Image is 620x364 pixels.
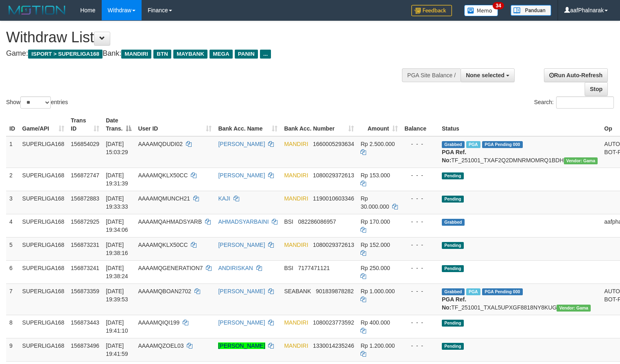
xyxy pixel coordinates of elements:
label: Search: [534,96,614,109]
span: BSI [284,218,293,225]
span: MAYBANK [173,50,207,59]
th: Trans ID: activate to sort column ascending [68,113,103,136]
label: Show entries [6,96,68,109]
span: Rp 1.000.000 [360,288,395,294]
th: ID [6,113,19,136]
h4: Game: Bank: [6,50,405,58]
td: SUPERLIGA168 [19,315,68,338]
span: Grabbed [442,141,465,148]
span: MANDIRI [284,342,308,349]
span: ... [260,50,271,59]
select: Showentries [20,96,51,109]
div: - - - [404,241,435,249]
span: AAAAMQBOAN2702 [138,288,191,294]
span: None selected [466,72,504,78]
span: MANDIRI [121,50,151,59]
span: AAAAMQKLX50CC [138,242,188,248]
span: Marked by aafsoycanthlai [466,141,480,148]
div: - - - [404,318,435,327]
td: SUPERLIGA168 [19,168,68,191]
span: Rp 153.000 [360,172,390,179]
th: Amount: activate to sort column ascending [357,113,401,136]
a: Run Auto-Refresh [544,68,608,82]
span: Vendor URL: https://trx31.1velocity.biz [557,305,591,312]
h1: Withdraw List [6,29,405,46]
td: 1 [6,136,19,168]
th: User ID: activate to sort column ascending [135,113,215,136]
a: [PERSON_NAME] [218,342,265,349]
span: Pending [442,265,464,272]
a: ANDIRISKAN [218,265,253,271]
span: AAAAMQZOEL03 [138,342,183,349]
span: PANIN [235,50,258,59]
span: [DATE] 19:39:53 [106,288,128,303]
div: - - - [404,342,435,350]
span: Copy 7177471121 to clipboard [298,265,330,271]
a: [PERSON_NAME] [218,319,265,326]
span: Rp 170.000 [360,218,390,225]
span: Copy 1660005293634 to clipboard [313,141,354,147]
th: Balance [401,113,439,136]
div: - - - [404,264,435,272]
span: 156873231 [71,242,99,248]
td: SUPERLIGA168 [19,237,68,260]
span: 156854029 [71,141,99,147]
span: SEABANK [284,288,311,294]
span: 34 [493,2,504,9]
td: SUPERLIGA168 [19,191,68,214]
td: 9 [6,338,19,361]
span: 156872925 [71,218,99,225]
div: PGA Site Balance / [402,68,461,82]
td: TF_251001_TXAF2Q2DMNRMOMRQ1BDH [439,136,601,168]
th: Date Trans.: activate to sort column descending [103,113,135,136]
span: 156872747 [71,172,99,179]
img: panduan.png [511,5,551,16]
td: 4 [6,214,19,237]
td: 8 [6,315,19,338]
th: Bank Acc. Number: activate to sort column ascending [281,113,357,136]
span: Grabbed [442,219,465,226]
span: Rp 400.000 [360,319,390,326]
span: Pending [442,320,464,327]
div: - - - [404,140,435,148]
span: AAAAMQKLX50CC [138,172,188,179]
span: Marked by aafsengchandara [466,288,480,295]
img: Button%20Memo.svg [464,5,498,16]
span: 156873496 [71,342,99,349]
span: AAAAMQMUNCH21 [138,195,190,202]
span: MANDIRI [284,141,308,147]
th: Status [439,113,601,136]
span: MEGA [210,50,233,59]
span: 156873241 [71,265,99,271]
td: SUPERLIGA168 [19,260,68,283]
div: - - - [404,218,435,226]
span: Rp 30.000.000 [360,195,389,210]
div: - - - [404,287,435,295]
td: 2 [6,168,19,191]
span: Rp 250.000 [360,265,390,271]
span: PGA Pending [482,141,523,148]
span: Copy 1190010603346 to clipboard [313,195,354,202]
input: Search: [556,96,614,109]
span: [DATE] 19:41:10 [106,319,128,334]
span: Copy 1080023773592 to clipboard [313,319,354,326]
span: AAAAMQIQI199 [138,319,179,326]
span: Copy 901839878282 to clipboard [316,288,354,294]
span: [DATE] 19:31:39 [106,172,128,187]
a: [PERSON_NAME] [218,172,265,179]
a: [PERSON_NAME] [218,141,265,147]
span: AAAAMQAHMADSYARB [138,218,202,225]
td: TF_251001_TXAL5UPXGF8818NY8KUG [439,283,601,315]
span: Rp 1.200.000 [360,342,395,349]
div: - - - [404,194,435,203]
td: 5 [6,237,19,260]
a: KAJI [218,195,230,202]
span: [DATE] 19:33:33 [106,195,128,210]
b: PGA Ref. No: [442,296,466,311]
span: MANDIRI [284,319,308,326]
th: Game/API: activate to sort column ascending [19,113,68,136]
b: PGA Ref. No: [442,149,466,163]
a: [PERSON_NAME] [218,242,265,248]
span: Pending [442,196,464,203]
span: [DATE] 19:38:16 [106,242,128,256]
